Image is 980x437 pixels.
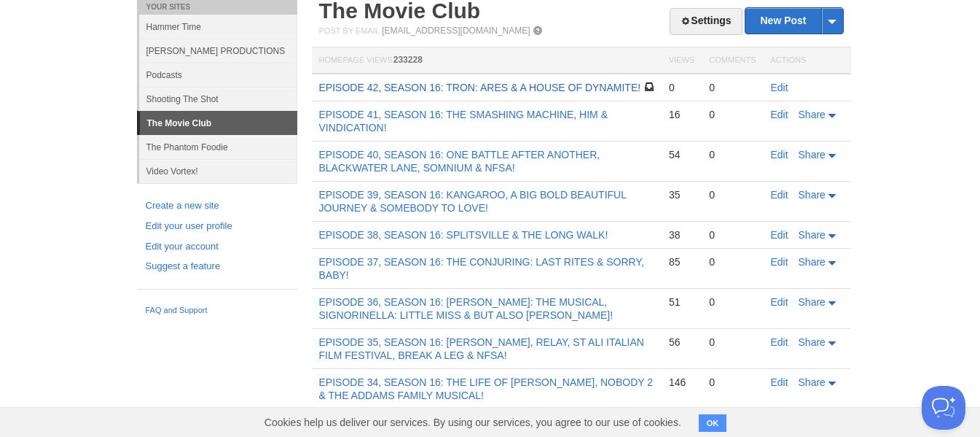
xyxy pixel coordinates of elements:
[669,376,694,389] div: 146
[139,39,297,63] a: [PERSON_NAME] PRODUCTIONS
[319,109,608,134] a: EPISODE 41, SEASON 16: THE SMASHING MACHINE, HIM & VINDICATION!
[139,15,297,39] a: Hammer Time
[319,149,600,174] a: EPISODE 40, SEASON 16: ONE BATTLE AFTER ANOTHER, BLACKWATER LANE, SOMNIUM & NFSA!
[146,304,289,317] a: FAQ and Support
[709,108,756,121] div: 0
[670,8,742,35] a: Settings
[146,259,289,274] a: Suggest a feature
[146,219,289,234] a: Edit your user profile
[393,55,423,65] span: 233228
[709,228,756,241] div: 0
[669,188,694,201] div: 35
[319,189,627,214] a: EPISODE 39, SEASON 16: KANGAROO, A BIG BOLD BEAUTIFUL JOURNEY & SOMEBODY TO LOVE!
[799,189,826,201] span: Share
[799,336,826,348] span: Share
[771,149,788,161] a: Edit
[669,108,694,121] div: 16
[702,47,763,74] th: Comments
[709,81,756,94] div: 0
[669,255,694,268] div: 85
[709,295,756,309] div: 0
[319,82,641,93] a: EPISODE 42, SEASON 16: TRON: ARES & A HOUSE OF DYNAMITE!
[319,296,614,321] a: EPISODE 36, SEASON 16: [PERSON_NAME]: THE MUSICAL, SIGNORINELLA: LITTLE MISS & BUT ALSO [PERSON_N...
[709,148,756,161] div: 0
[319,229,608,241] a: EPISODE 38, SEASON 16: SPLITSVILLE & THE LONG WALK!
[250,408,696,437] span: Cookies help us deliver our services. By using our services, you agree to our use of cookies.
[922,386,965,430] iframe: Help Scout Beacon - Open
[764,47,851,74] th: Actions
[799,229,826,241] span: Share
[771,336,788,348] a: Edit
[139,87,297,111] a: Shooting The Shot
[319,256,644,281] a: EPISODE 37, SEASON 16: THE CONJURING: LAST RITES & SORRY, BABY!
[382,26,530,36] a: [EMAIL_ADDRESS][DOMAIN_NAME]
[669,148,694,161] div: 54
[699,414,727,432] button: OK
[771,256,788,268] a: Edit
[799,149,826,161] span: Share
[669,228,694,241] div: 38
[799,376,826,388] span: Share
[146,239,289,255] a: Edit your account
[669,295,694,309] div: 51
[312,47,662,74] th: Homepage Views
[319,336,644,361] a: EPISODE 35, SEASON 16: [PERSON_NAME], RELAY, ST ALI ITALIAN FILM FESTIVAL, BREAK A LEG & NFSA!
[799,256,826,268] span: Share
[771,82,788,93] a: Edit
[662,47,702,74] th: Views
[139,135,297,159] a: The Phantom Foodie
[319,376,654,401] a: EPISODE 34, SEASON 16: THE LIFE OF [PERSON_NAME], NOBODY 2 & THE ADDAMS FAMILY MUSICAL!
[139,159,297,183] a: Video Vortex!
[745,8,842,34] a: New Post
[771,229,788,241] a: Edit
[799,296,826,308] span: Share
[319,26,380,35] span: Post by Email
[771,109,788,120] a: Edit
[709,376,756,389] div: 0
[139,63,297,87] a: Podcasts
[709,336,756,349] div: 0
[669,336,694,349] div: 56
[140,112,297,135] a: The Movie Club
[146,198,289,214] a: Create a new site
[771,376,788,388] a: Edit
[669,81,694,94] div: 0
[709,188,756,201] div: 0
[709,255,756,268] div: 0
[799,109,826,120] span: Share
[771,296,788,308] a: Edit
[771,189,788,201] a: Edit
